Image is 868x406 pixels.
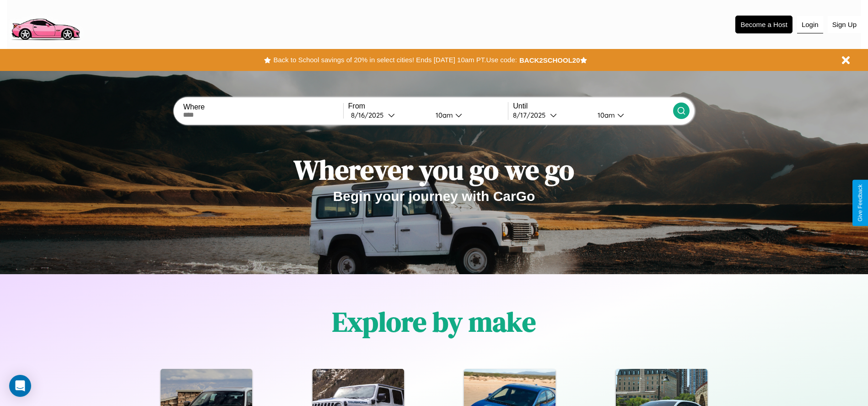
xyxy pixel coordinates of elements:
button: 8/16/2025 [348,110,428,120]
div: 8 / 16 / 2025 [351,111,388,119]
h1: Explore by make [332,303,536,341]
label: Where [183,103,343,111]
div: Give Feedback [857,184,863,222]
div: 10am [431,111,455,119]
button: 10am [590,110,673,120]
img: logo [7,5,84,43]
div: Open Intercom Messenger [9,375,31,397]
button: 10am [428,110,508,120]
div: 8 / 17 / 2025 [513,111,550,119]
button: Login [797,16,823,33]
label: Until [513,102,673,110]
button: Become a Host [735,16,793,33]
div: 10am [593,111,617,119]
label: From [348,102,508,110]
button: Sign Up [828,16,861,33]
b: BACK2SCHOOL20 [519,56,580,64]
button: Back to School savings of 20% in select cities! Ends [DATE] 10am PT.Use code: [271,54,519,66]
